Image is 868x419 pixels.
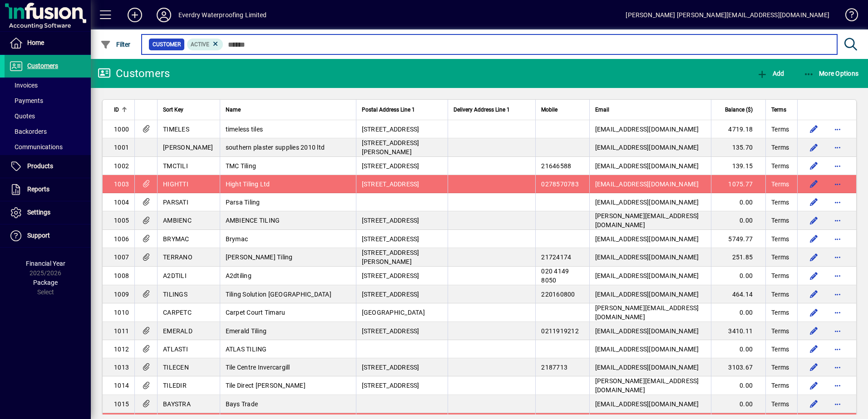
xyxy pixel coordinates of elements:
[362,235,419,243] span: [STREET_ADDRESS]
[771,180,789,189] span: Terms
[163,291,187,298] span: TILINGS
[830,360,845,375] button: More options
[807,342,821,356] button: Edit
[711,358,765,376] td: 3103.67
[771,198,789,207] span: Terms
[807,324,821,338] button: Edit
[362,382,419,389] span: [STREET_ADDRESS]
[595,162,699,170] span: [EMAIL_ADDRESS][DOMAIN_NAME]
[595,377,699,394] span: [PERSON_NAME][EMAIL_ADDRESS][DOMAIN_NAME]
[541,327,579,335] span: 0211919212
[771,271,789,280] span: Terms
[5,32,91,54] a: Home
[114,346,129,353] span: 1012
[98,66,170,81] div: Customers
[153,40,181,49] span: Customer
[5,78,91,93] a: Invoices
[838,2,857,31] a: Knowledge Base
[830,232,845,246] button: More options
[114,291,129,298] span: 1009
[771,125,789,134] span: Terms
[807,287,821,302] button: Edit
[9,97,43,104] span: Payments
[163,400,191,408] span: BAYSTRA
[771,216,789,225] span: Terms
[149,7,178,23] button: Profile
[163,235,189,243] span: BRYMAC
[362,126,419,133] span: [STREET_ADDRESS]
[114,180,129,188] span: 1003
[771,290,789,299] span: Terms
[226,346,267,353] span: ATLAS TILING
[807,122,821,136] button: Edit
[33,279,58,286] span: Package
[226,105,350,115] div: Name
[626,8,829,22] div: [PERSON_NAME] [PERSON_NAME][EMAIL_ADDRESS][DOMAIN_NAME]
[163,199,188,206] span: PARSATI
[120,7,149,23] button: Add
[830,397,845,411] button: More options
[9,143,63,151] span: Communications
[711,230,765,248] td: 5749.77
[807,397,821,411] button: Edit
[163,217,192,224] span: AMBIENC
[541,268,569,284] span: 020 4149 8050
[114,105,129,115] div: ID
[226,126,263,133] span: timeless tiles
[807,250,821,264] button: Edit
[595,400,699,408] span: [EMAIL_ADDRESS][DOMAIN_NAME]
[830,324,845,338] button: More options
[595,253,699,261] span: [EMAIL_ADDRESS][DOMAIN_NAME]
[5,139,91,155] a: Communications
[362,272,419,279] span: [STREET_ADDRESS]
[27,185,49,193] span: Reports
[178,8,266,22] div: Everdry Waterproofing Limited
[807,268,821,283] button: Edit
[830,213,845,228] button: More options
[226,364,290,371] span: Tile Centre Invercargill
[114,162,129,170] span: 1002
[595,364,699,371] span: [EMAIL_ADDRESS][DOMAIN_NAME]
[114,199,129,206] span: 1004
[771,253,789,262] span: Terms
[5,93,91,108] a: Payments
[114,235,129,243] span: 1006
[771,105,786,115] span: Terms
[226,272,252,279] span: A2dtiling
[163,126,189,133] span: TIMELES
[163,327,192,335] span: EMERALD
[226,105,241,115] span: Name
[711,175,765,193] td: 1075.77
[541,180,579,188] span: 0278570783
[114,253,129,261] span: 1007
[711,267,765,285] td: 0.00
[771,234,789,244] span: Terms
[362,180,419,188] span: [STREET_ADDRESS]
[27,39,44,46] span: Home
[226,217,280,224] span: AMBIENCE TILING
[226,327,267,335] span: Emerald Tiling
[163,382,187,389] span: TILEDIR
[771,326,789,336] span: Terms
[163,180,188,188] span: HIGHTTI
[114,327,129,335] span: 1011
[27,209,50,216] span: Settings
[541,291,575,298] span: 220160800
[226,291,331,298] span: Tiling Solution [GEOGRAPHIC_DATA]
[100,41,131,48] span: Filter
[711,303,765,322] td: 0.00
[711,193,765,211] td: 0.00
[163,346,188,353] span: ATLASTI
[454,105,510,115] span: Delivery Address Line 1
[807,305,821,320] button: Edit
[226,382,306,389] span: Tile Direct [PERSON_NAME]
[9,82,38,89] span: Invoices
[191,41,209,48] span: Active
[114,382,129,389] span: 1014
[801,65,861,82] button: More Options
[163,272,187,279] span: A2DTILI
[595,327,699,335] span: [EMAIL_ADDRESS][DOMAIN_NAME]
[163,105,183,115] span: Sort Key
[226,180,270,188] span: Hight Tiling Ltd
[711,395,765,413] td: 0.00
